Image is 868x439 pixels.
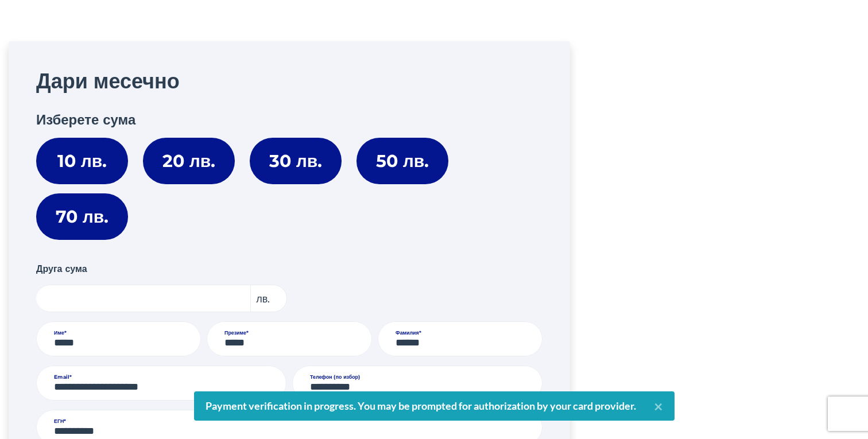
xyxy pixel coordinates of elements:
label: Друга сума [36,262,87,277]
label: 70 лв. [36,193,128,240]
h3: Изберете сума [36,112,542,129]
span: × [654,397,663,415]
div: Payment verification in progress. You may be prompted for authorization by your card provider. [206,398,636,414]
label: 10 лв. [36,138,128,184]
h2: Дари месечно [36,69,542,94]
label: 50 лв. [356,138,448,184]
span: лв. [250,285,287,312]
label: 30 лв. [250,138,342,184]
button: Close [642,391,675,421]
label: 20 лв. [143,138,235,184]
